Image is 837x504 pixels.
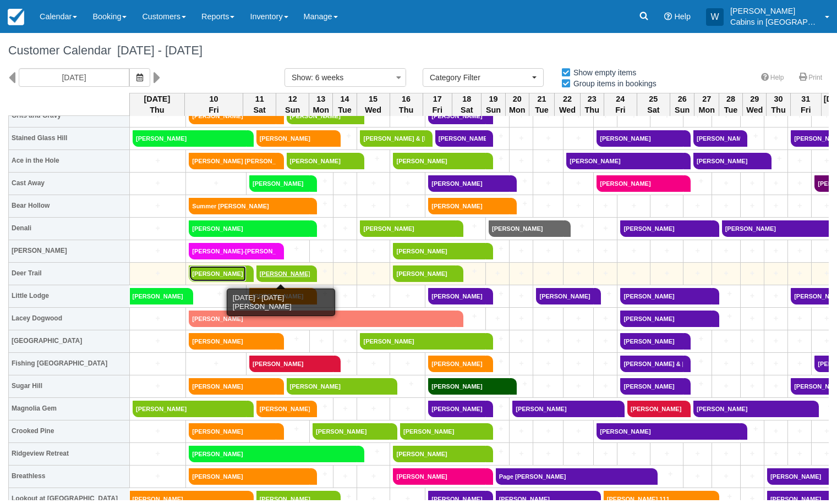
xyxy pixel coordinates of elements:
a: [PERSON_NAME] [620,220,712,237]
a: + [767,110,785,121]
a: [PERSON_NAME] [428,401,485,417]
a: [PERSON_NAME] [287,153,357,169]
a: + [767,132,785,144]
a: + [357,446,387,457]
th: [DATE] Thu [130,93,185,116]
a: + [310,175,331,187]
a: + [566,200,590,212]
a: + [650,468,681,480]
a: + [743,110,761,121]
a: + [791,245,808,257]
a: + [620,110,647,121]
a: [PERSON_NAME] [189,378,276,395]
a: [PERSON_NAME] & [PERSON_NAME] [620,356,683,372]
div: W [706,8,724,26]
a: [PERSON_NAME] [133,130,247,147]
a: + [390,378,422,390]
a: + [686,470,709,482]
a: [PERSON_NAME] [620,333,683,350]
a: + [594,288,615,300]
a: + [133,223,183,234]
a: + [510,175,530,187]
a: + [791,178,808,189]
span: Category Filter [430,72,529,83]
a: Print [792,70,829,86]
a: [PERSON_NAME]-[PERSON_NAME] [189,243,276,259]
a: + [715,335,737,347]
a: [PERSON_NAME] [428,356,485,372]
a: [PERSON_NAME] [189,265,246,282]
a: [PERSON_NAME] [428,198,509,214]
a: + [360,200,387,212]
a: + [620,448,647,459]
a: + [456,220,483,232]
a: + [566,335,590,347]
a: + [566,425,590,437]
a: + [564,220,590,232]
a: [PERSON_NAME] [393,265,456,282]
a: + [133,178,183,189]
a: [PERSON_NAME] [313,423,390,440]
a: + [743,178,761,189]
a: + [620,200,647,212]
a: + [597,380,614,392]
a: + [686,110,709,121]
a: [PERSON_NAME] [620,378,683,395]
p: Cabins in [GEOGRAPHIC_DATA] [730,16,818,27]
a: + [791,155,808,167]
a: + [597,110,614,121]
a: [PERSON_NAME] [189,446,357,462]
a: + [620,268,647,279]
h1: Customer Calendar [8,44,829,57]
a: + [686,268,709,279]
a: + [486,446,507,457]
a: + [597,313,614,324]
a: + [393,178,422,189]
a: + [712,311,737,322]
a: [PERSON_NAME] [PERSON_NAME] [189,153,276,169]
a: + [336,470,354,482]
a: + [189,178,243,189]
a: + [653,268,680,279]
a: [PERSON_NAME] [189,311,456,327]
a: + [313,245,330,257]
a: + [536,178,560,189]
a: + [512,132,530,144]
a: + [489,268,506,279]
span: Show empty items [561,68,645,76]
a: + [486,153,507,164]
a: + [360,290,387,302]
a: + [566,132,590,144]
a: + [360,358,387,369]
a: + [566,313,590,324]
a: + [566,380,590,392]
a: + [486,401,507,412]
a: + [133,425,183,437]
a: + [456,311,483,322]
a: [PERSON_NAME] [189,108,276,124]
a: + [486,243,507,254]
a: + [767,245,785,257]
a: + [333,491,354,502]
a: [PERSON_NAME] [393,446,485,462]
a: + [653,110,680,121]
a: + [310,265,331,277]
a: + [512,313,530,324]
a: [PERSON_NAME] [400,423,486,440]
a: + [683,356,709,367]
a: + [740,130,761,142]
a: + [566,448,590,459]
a: + [310,288,331,300]
span: Show [292,73,311,82]
a: + [536,335,560,347]
a: + [536,110,560,121]
a: + [133,335,183,347]
a: [PERSON_NAME] [189,423,276,440]
a: + [743,380,761,392]
a: + [743,290,761,302]
a: + [393,358,422,369]
a: + [336,223,354,234]
a: + [336,268,354,279]
a: + [133,448,183,459]
a: + [186,288,243,300]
